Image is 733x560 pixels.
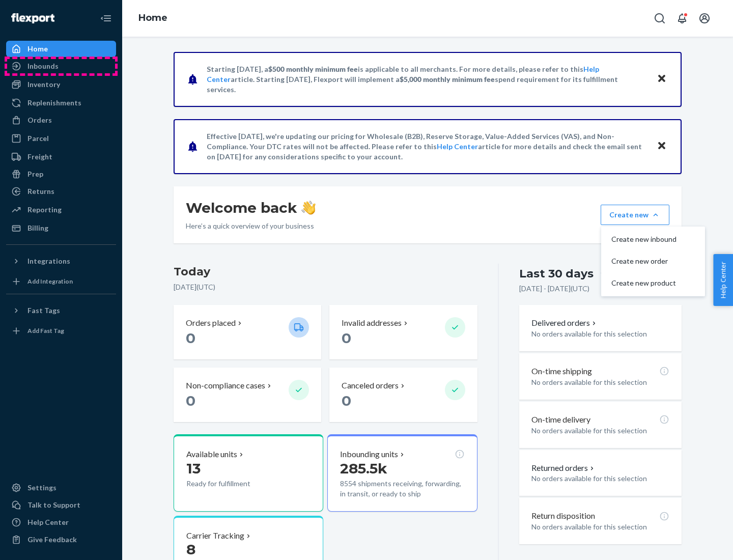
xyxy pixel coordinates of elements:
[6,183,116,200] a: Returns
[6,220,116,236] a: Billing
[27,517,69,527] div: Help Center
[6,58,116,74] a: Inbounds
[340,449,398,460] p: Inbounding units
[27,98,81,108] div: Replenishments
[6,76,116,93] a: Inventory
[27,483,57,493] div: Settings
[27,535,77,545] div: Give Feedback
[27,44,48,54] div: Home
[342,329,351,347] span: 0
[174,282,477,292] p: [DATE] ( UTC )
[531,329,669,339] p: No orders available for this selection
[650,8,670,29] button: Open Search Box
[6,112,116,128] a: Orders
[207,131,647,162] p: Effective [DATE], we're updating our pricing for Wholesale (B2B), Reserve Storage, Value-Added Se...
[531,414,590,426] p: On-time delivery
[611,236,676,243] span: Create new inbound
[27,169,43,179] div: Prep
[174,368,321,422] button: Non-compliance cases 0
[27,61,59,71] div: Inbounds
[342,392,351,409] span: 0
[6,202,116,218] a: Reporting
[342,317,402,329] p: Invalid addresses
[531,317,598,329] button: Delivered orders
[6,302,116,319] button: Fast Tags
[186,317,236,329] p: Orders placed
[138,12,167,23] a: Home
[207,64,647,95] p: Starting [DATE], a is applicable to all merchants. For more details, please refer to this article...
[27,277,73,286] div: Add Integration
[174,305,321,359] button: Orders placed 0
[655,139,668,154] button: Close
[531,462,596,474] button: Returned orders
[6,149,116,165] a: Freight
[601,205,669,225] button: Create newCreate new inboundCreate new orderCreate new product
[174,264,477,280] h3: Today
[186,530,244,542] p: Carrier Tracking
[186,479,280,489] p: Ready for fulfillment
[27,205,62,215] div: Reporting
[27,115,52,125] div: Orders
[27,186,54,197] div: Returns
[694,8,715,29] button: Open account menu
[186,392,195,409] span: 0
[27,500,80,510] div: Talk to Support
[268,65,358,73] span: $500 monthly minimum fee
[329,305,477,359] button: Invalid addresses 0
[6,95,116,111] a: Replenishments
[6,497,116,513] a: Talk to Support
[531,473,669,484] p: No orders available for this selection
[340,460,387,477] span: 285.5k
[174,434,323,512] button: Available units13Ready for fulfillment
[531,510,595,522] p: Return disposition
[27,305,60,316] div: Fast Tags
[342,380,399,391] p: Canceled orders
[340,479,464,499] p: 8554 shipments receiving, forwarding, in transit, or ready to ship
[27,223,48,233] div: Billing
[531,366,592,377] p: On-time shipping
[603,229,703,250] button: Create new inbound
[186,460,201,477] span: 13
[611,279,676,287] span: Create new product
[6,480,116,496] a: Settings
[603,250,703,272] button: Create new order
[6,531,116,548] button: Give Feedback
[6,130,116,147] a: Parcel
[713,254,733,306] button: Help Center
[96,8,116,29] button: Close Navigation
[531,377,669,387] p: No orders available for this selection
[672,8,692,29] button: Open notifications
[130,4,176,33] ol: breadcrumbs
[6,273,116,290] a: Add Integration
[603,272,703,294] button: Create new product
[655,72,668,87] button: Close
[6,323,116,339] a: Add Fast Tag
[11,13,54,23] img: Flexport logo
[6,514,116,530] a: Help Center
[27,256,70,266] div: Integrations
[531,426,669,436] p: No orders available for this selection
[186,329,195,347] span: 0
[6,166,116,182] a: Prep
[6,41,116,57] a: Home
[329,368,477,422] button: Canceled orders 0
[27,79,60,90] div: Inventory
[186,449,237,460] p: Available units
[186,541,195,558] span: 8
[301,201,316,215] img: hand-wave emoji
[186,380,265,391] p: Non-compliance cases
[531,522,669,532] p: No orders available for this selection
[186,221,316,231] p: Here’s a quick overview of your business
[400,75,495,83] span: $5,000 monthly minimum fee
[327,434,477,512] button: Inbounding units285.5k8554 shipments receiving, forwarding, in transit, or ready to ship
[27,326,64,335] div: Add Fast Tag
[519,266,594,282] div: Last 30 days
[437,142,478,151] a: Help Center
[611,258,676,265] span: Create new order
[27,152,52,162] div: Freight
[186,199,316,217] h1: Welcome back
[519,284,589,294] p: [DATE] - [DATE] ( UTC )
